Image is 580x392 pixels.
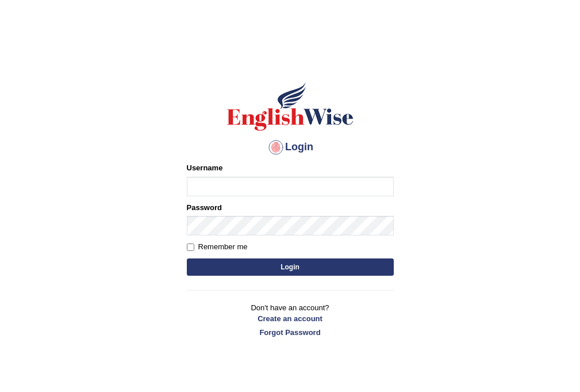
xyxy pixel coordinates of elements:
[225,81,356,132] img: Logo of English Wise sign in for intelligent practice with AI
[187,162,223,173] label: Username
[187,138,394,157] h4: Login
[187,258,394,276] button: Login
[187,241,248,253] label: Remember me
[187,313,394,324] a: Create an account
[187,243,194,251] input: Remember me
[187,302,394,338] p: Don't have an account?
[187,202,222,213] label: Password
[187,327,394,338] a: Forgot Password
